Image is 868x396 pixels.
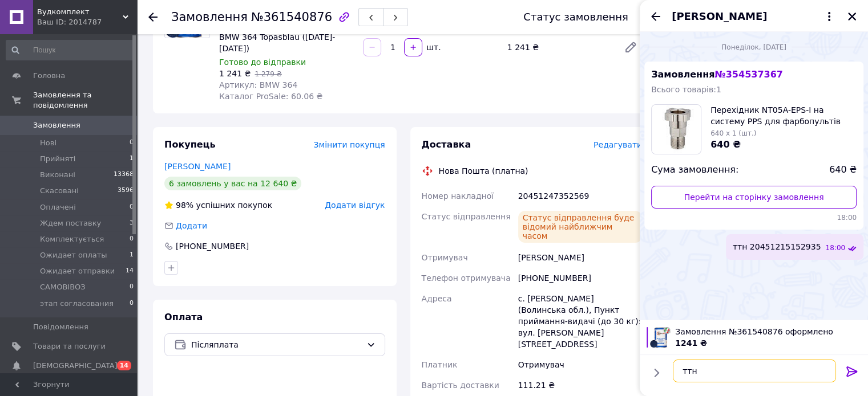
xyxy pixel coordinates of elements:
[40,186,79,196] span: Скасовані
[516,375,644,395] div: 111.21 ₴
[40,218,101,228] span: Ждем поставку
[644,41,863,52] div: 28.07.2025
[672,9,767,24] span: [PERSON_NAME]
[251,10,332,24] span: №361540876
[422,294,452,303] span: Адреса
[651,69,783,80] span: Замовлення
[516,247,644,268] div: [PERSON_NAME]
[516,268,644,288] div: [PHONE_NUMBER]
[422,212,511,221] span: Статус відправлення
[516,186,644,206] div: 20451247352569
[710,104,857,127] span: Перехідник NT05A-EPS-I на систему PPS для фарбопультів IWATA
[126,266,134,276] span: 14
[33,90,137,111] span: Замовлення та повідомлення
[422,273,511,283] span: Телефон отримувача
[651,164,738,177] span: Сума замовлення:
[255,70,281,78] span: 1 279 ₴
[33,361,118,371] span: [DEMOGRAPHIC_DATA]
[219,92,322,101] span: Каталог ProSale: 60.06 ₴
[219,80,297,89] span: Артикул: BMW 364
[130,250,134,260] span: 1
[503,39,615,55] div: 1 241 ₴
[130,234,134,244] span: 0
[619,36,642,59] a: Редагувати
[651,213,857,223] span: 18:00 28.07.2025
[673,360,836,382] textarea: ттн
[422,360,458,369] span: Платник
[40,138,56,148] span: Нові
[130,138,134,148] span: 0
[516,288,644,354] div: с. [PERSON_NAME] (Волинська обл.), Пункт приймання-видачі (до 30 кг): вул. [PERSON_NAME][STREET_A...
[325,201,385,210] span: Додати відгук
[516,354,644,375] div: Отримувач
[33,322,88,332] span: Повідомлення
[219,31,354,54] div: BMW 364 Topasblau ([DATE]-[DATE])
[164,139,216,150] span: Покупець
[675,326,861,337] span: Замовлення №361540876 оформлено
[148,11,158,23] div: Повернутися назад
[649,10,663,23] button: Назад
[40,282,86,292] span: САМОВІВОЗ
[829,164,857,177] span: 640 ₴
[710,129,756,137] span: 640 x 1 (шт.)
[436,165,531,177] div: Нова Пошта (платна)
[40,170,75,180] span: Виконані
[164,177,301,190] div: 6 замовлень у вас на 12 640 ₴
[651,85,721,94] span: Всього товарів: 1
[422,253,468,262] span: Отримувач
[675,338,707,348] span: 1241 ₴
[714,69,782,80] span: № 354537367
[523,11,628,23] div: Статус замовлення
[710,139,741,150] span: 640 ₴
[219,69,251,78] span: 1 241 ₴
[651,186,857,209] a: Перейти на сторінку замовлення
[40,202,76,213] span: Оплачені
[40,266,115,276] span: Ожидает отправки
[33,71,65,81] span: Головна
[423,42,442,53] div: шт.
[314,140,385,149] span: Змінити покупця
[219,58,306,67] span: Готово до відправки
[40,154,75,164] span: Прийняті
[130,154,134,164] span: 1
[650,327,671,348] img: 5205679938_w100_h100_bmw-364-topasblau.jpg
[114,170,134,180] span: 13368
[164,312,203,322] span: Оплата
[717,43,791,52] span: понеділок, [DATE]
[40,299,114,309] span: этап согласования
[164,162,231,171] a: [PERSON_NAME]
[422,139,471,150] span: Доставка
[175,240,250,252] div: [PHONE_NUMBER]
[33,341,106,352] span: Товари та послуги
[40,250,107,260] span: Ожидает оплаты
[654,105,699,154] img: 3863018747_w100_h100_perehodnik-nt05a-eps-i-na.jpg
[518,211,642,243] div: Статус відправлення буде відомий найближчим часом
[37,7,123,17] span: Вудкомплект
[40,234,104,244] span: Комплектується
[117,361,131,370] span: 14
[130,299,134,309] span: 0
[672,9,836,24] button: [PERSON_NAME]
[130,282,134,292] span: 0
[733,241,821,253] span: ттн 20451215152935
[825,243,845,253] span: 18:00 28.07.2025
[176,201,193,210] span: 98%
[191,338,362,351] span: Післяплата
[164,199,272,211] div: успішних покупок
[6,40,135,60] input: Пошук
[422,381,499,390] span: Вартість доставки
[118,186,134,196] span: 3596
[594,140,642,149] span: Редагувати
[176,221,207,230] span: Додати
[37,17,137,27] div: Ваш ID: 2014787
[845,10,859,23] button: Закрити
[33,120,80,130] span: Замовлення
[649,365,664,380] button: Показати кнопки
[130,202,134,213] span: 0
[130,218,134,228] span: 3
[422,191,494,201] span: Номер накладної
[171,10,248,24] span: Замовлення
